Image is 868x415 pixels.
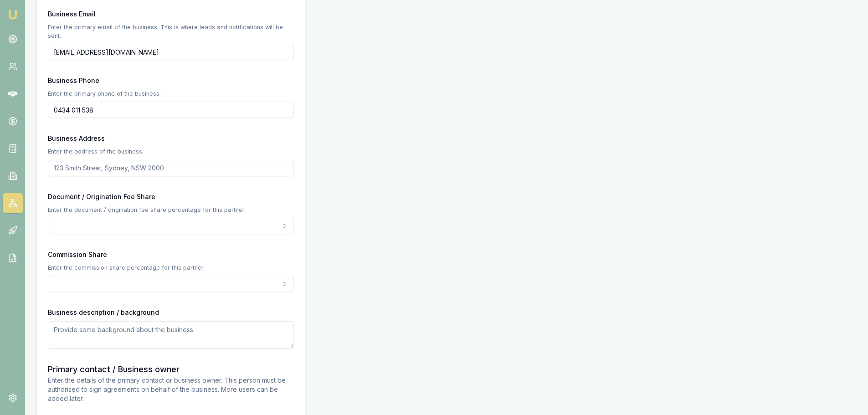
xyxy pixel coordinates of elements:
label: Business description / background [48,308,159,316]
label: Business Phone [48,77,99,84]
p: Enter the primary phone of the business. [48,89,294,98]
p: Enter the primary email of the business. This is where leads and notifications will be sent. [48,23,294,40]
label: Commission Share [48,251,107,258]
h3: Primary contact / Business owner [48,363,294,376]
input: 123 Smith Street, Sydney, NSW 2000 [48,160,294,176]
label: Document / Origination Fee Share [48,193,155,200]
p: Enter the address of the business. [48,147,294,156]
label: Business Address [48,134,105,142]
p: Enter the document / origination fee share percentage for this partner. [48,205,294,214]
label: Business Email [48,10,96,18]
p: Enter the details of the primary contact or business owner. This person must be authorised to sig... [48,376,294,403]
input: candice.jackson@gmail.com [48,44,294,60]
input: 0431 234 567 [48,102,294,118]
img: emu-icon-u.png [7,9,18,20]
p: Enter the commission share percentage for this partner. [48,263,294,272]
